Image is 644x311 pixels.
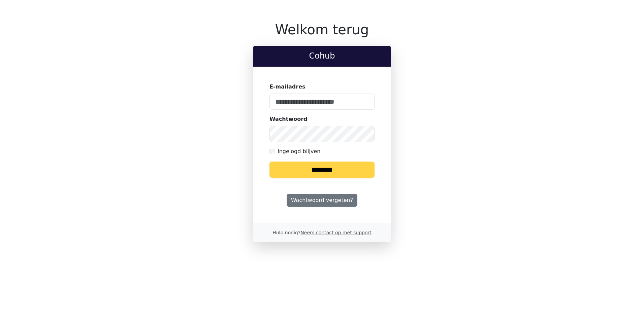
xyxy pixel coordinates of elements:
h1: Welkom terug [253,22,391,38]
label: Wachtwoord [269,115,308,123]
a: Wachtwoord vergeten? [287,194,357,207]
a: Neem contact op met support [300,230,371,235]
label: Ingelogd blijven [278,147,320,155]
keeper-lock: Open Keeper Popup [361,98,369,106]
h2: Cohub [259,51,385,61]
label: E-mailadres [269,83,305,91]
small: Hulp nodig? [272,230,372,235]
